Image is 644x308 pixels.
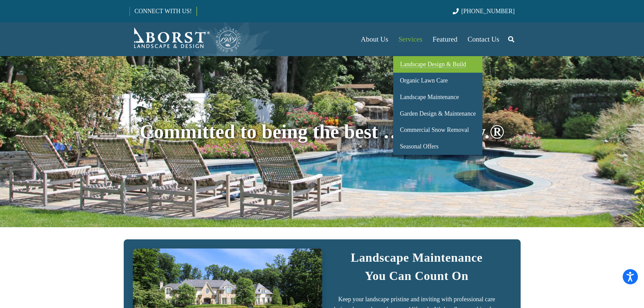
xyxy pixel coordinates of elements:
span: Landscape Design & Build [400,61,466,68]
a: Contact Us [462,22,504,56]
span: Contact Us [468,35,499,43]
a: Landscape Design & Build [393,56,482,73]
a: Organic Lawn Care [393,73,482,89]
span: [PHONE_NUMBER] [461,8,515,15]
a: Seasonal Offers [393,138,482,155]
a: Featured [428,22,462,56]
a: CONNECT WITH US! [130,3,196,19]
span: Landscape Maintenance [400,94,459,100]
span: Seasonal Offers [400,143,438,150]
a: [PHONE_NUMBER] [453,8,515,15]
span: Featured [433,35,457,43]
a: Search [504,31,518,48]
span: Organic Lawn Care [400,77,448,84]
a: Landscape Maintenance [393,89,482,105]
a: Services [393,22,427,56]
a: Garden Design & Maintenance [393,105,482,122]
strong: You Can Count On [365,269,469,283]
span: Garden Design & Maintenance [400,110,476,117]
span: Commercial Snow Removal [400,126,469,133]
a: About Us [356,22,393,56]
a: Commercial Snow Removal [393,122,482,138]
strong: Landscape Maintenance [351,251,482,264]
span: Services [398,35,422,43]
span: Committed to being the best … naturally.® [140,121,504,143]
a: Borst-Logo [129,26,242,53]
span: About Us [361,35,388,43]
